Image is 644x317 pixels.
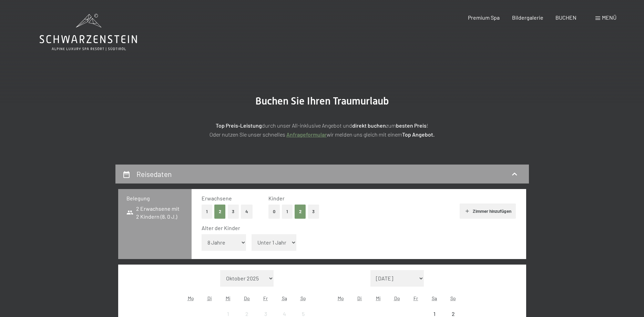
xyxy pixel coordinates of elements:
a: Bildergalerie [512,14,543,21]
abbr: Donnerstag [394,295,400,301]
abbr: Mittwoch [376,295,381,301]
span: Buchen Sie Ihren Traumurlaub [255,95,389,107]
p: durch unser All-inklusive Angebot und zum ! Oder nutzen Sie unser schnelles wir melden uns gleich... [150,121,494,139]
abbr: Sonntag [300,295,306,301]
abbr: Samstag [432,295,437,301]
strong: besten Preis [396,122,427,129]
abbr: Freitag [413,295,418,301]
a: BUCHEN [555,14,576,21]
abbr: Montag [188,295,194,301]
button: 2 [295,205,306,219]
abbr: Montag [338,295,344,301]
span: Kinder [268,195,285,201]
a: Premium Spa [468,14,500,21]
span: Menü [602,14,616,21]
button: 3 [228,205,239,219]
span: 2 Erwachsene mit 2 Kindern (8, 0 J.) [126,205,183,220]
button: 4 [241,205,253,219]
strong: Top Preis-Leistung [216,122,262,129]
abbr: Dienstag [357,295,362,301]
h3: Belegung [126,195,183,202]
button: 3 [308,205,319,219]
button: 0 [268,205,280,219]
button: 1 [282,205,293,219]
span: Erwachsene [202,195,232,201]
h2: Reisedaten [136,170,172,178]
abbr: Donnerstag [244,295,250,301]
button: Zimmer hinzufügen [460,204,516,219]
button: 1 [202,205,212,219]
abbr: Mittwoch [226,295,231,301]
abbr: Freitag [263,295,268,301]
a: Anfrageformular [286,131,327,138]
abbr: Dienstag [207,295,212,301]
div: Alter der Kinder [202,224,511,232]
strong: direkt buchen [352,122,386,129]
button: 2 [214,205,226,219]
strong: Top Angebot. [402,131,435,138]
abbr: Samstag [282,295,287,301]
abbr: Sonntag [450,295,456,301]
